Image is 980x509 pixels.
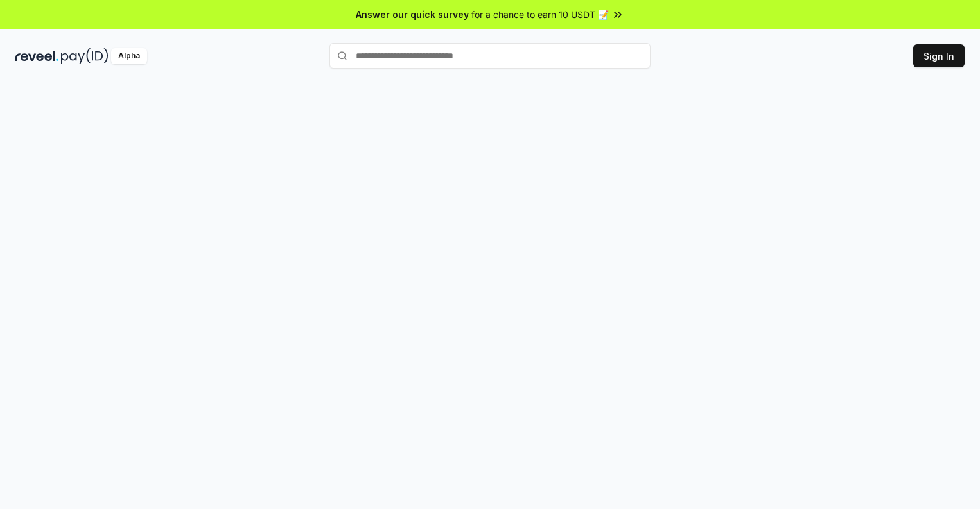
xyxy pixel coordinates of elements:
[913,44,965,67] button: Sign In
[471,8,609,21] span: for a chance to earn 10 USDT 📝
[15,48,58,64] img: reveel_dark
[356,8,469,21] span: Answer our quick survey
[61,48,109,64] img: pay_id
[111,48,147,64] div: Alpha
